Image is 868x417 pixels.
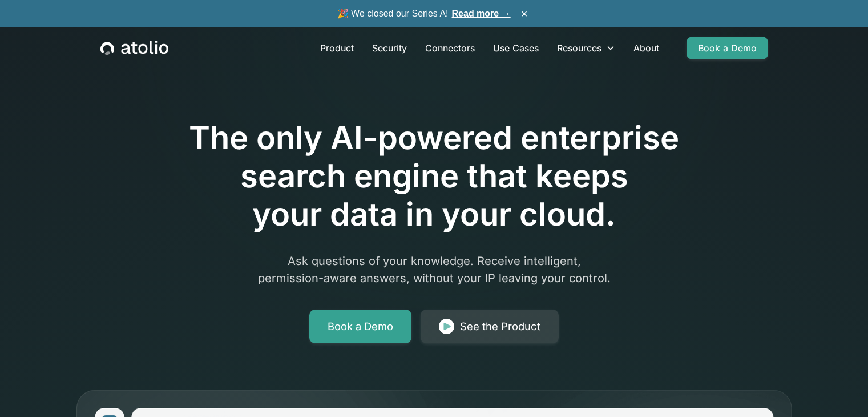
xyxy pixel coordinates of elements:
[548,37,624,59] div: Resources
[363,37,416,59] a: Security
[484,37,548,59] a: Use Cases
[311,37,363,59] a: Product
[309,310,411,344] a: Book a Demo
[142,119,726,234] h1: The only AI-powered enterprise search engine that keeps your data in your cloud.
[452,9,511,18] a: Read more →
[460,319,540,335] div: See the Product
[557,41,601,55] div: Resources
[416,37,484,59] a: Connectors
[337,7,511,21] span: 🎉 We closed our Series A!
[624,37,668,59] a: About
[421,310,559,344] a: See the Product
[215,252,653,287] p: Ask questions of your knowledge. Receive intelligent, permission-aware answers, without your IP l...
[100,41,168,55] a: home
[687,37,768,59] a: Book a Demo
[518,7,531,20] button: ×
